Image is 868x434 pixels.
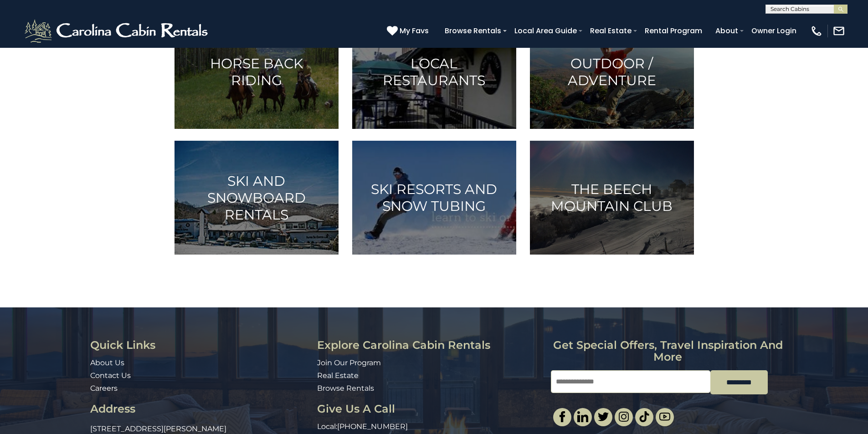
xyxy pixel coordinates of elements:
[364,181,505,214] h3: Ski Resorts and Snow Tubing
[317,339,544,351] h3: Explore Carolina Cabin Rentals
[317,371,359,380] a: Real Estate
[659,411,670,422] img: youtube-light.svg
[530,15,694,129] a: Outdoor / Adventure
[618,411,629,422] img: instagram-single.svg
[175,141,339,255] a: Ski and Snowboard Rentals
[90,371,131,380] a: Contact Us
[337,422,408,431] a: [PHONE_NUMBER]
[387,25,431,37] a: My Favs
[541,181,683,214] h3: The Beech Mountain Club
[747,23,801,39] a: Owner Login
[364,55,505,89] h3: Local Restaurants
[352,141,516,255] a: Ski Resorts and Snow Tubing
[557,411,568,422] img: facebook-single.svg
[440,23,506,39] a: Browse Rentals
[598,411,609,422] img: twitter-single.svg
[317,403,544,415] h3: Give Us A Call
[317,384,374,393] a: Browse Rentals
[810,25,823,37] img: phone-regular-white.png
[90,358,124,367] a: About Us
[832,25,845,37] img: mail-regular-white.png
[23,17,212,45] img: White-1-2.png
[586,23,636,39] a: Real Estate
[90,384,118,393] a: Careers
[530,141,694,255] a: The Beech Mountain Club
[186,55,327,89] h3: Horse Back Riding
[577,411,588,422] img: linkedin-single.svg
[317,358,381,367] a: Join Our Program
[186,173,327,223] h3: Ski and Snowboard Rentals
[317,422,544,432] p: Local:
[551,339,785,363] h3: Get special offers, travel inspiration and more
[90,403,310,415] h3: Address
[639,411,650,422] img: tiktok.svg
[175,15,339,129] a: Horse Back Riding
[510,23,581,39] a: Local Area Guide
[400,25,429,36] span: My Favs
[90,339,310,351] h3: Quick Links
[541,55,683,89] h3: Outdoor / Adventure
[352,15,516,129] a: Local Restaurants
[640,23,707,39] a: Rental Program
[711,23,743,39] a: About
